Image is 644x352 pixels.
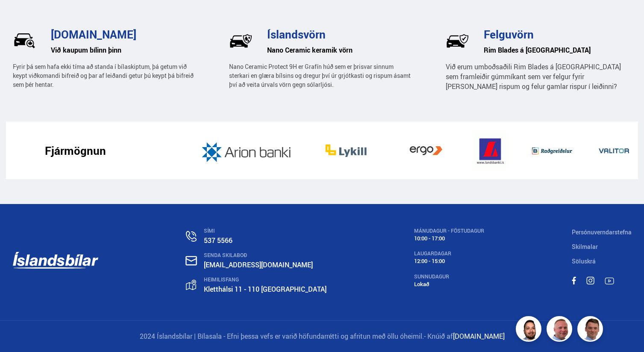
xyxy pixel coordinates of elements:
[45,144,106,157] h3: Fjármögnun
[572,257,596,265] a: Söluskrá
[204,260,313,269] a: [EMAIL_ADDRESS][DOMAIN_NAME]
[204,252,326,258] div: SENDA SKILABOÐ
[453,331,505,341] a: [DOMAIN_NAME]
[13,29,36,53] img: _UrlRxxciTm4sq1N.svg
[185,256,197,266] img: nHj8e-n-aHgjukTg.svg
[572,243,598,251] a: Skilmalar
[414,228,484,234] div: MÁNUDAGUR - FÖSTUDAGUR
[204,284,326,294] a: Kletthálsi 11 - 110 [GEOGRAPHIC_DATA]
[605,278,614,284] img: TPE2foN3MBv8dG_-.svg
[204,228,326,234] div: SÍMI
[13,62,198,89] p: Fyrir þá sem hafa ekki tíma að standa í bílaskiptum, þá getum við keypt viðkomandi bifreið og þar...
[229,29,253,53] img: Pf5Ax2cCE_PAlAL1.svg
[484,28,631,41] h3: Felguvörn
[204,277,326,283] div: HEIMILISFANG
[579,317,604,343] img: FbJEzSuNWCJXmdc-.webp
[51,44,198,56] h6: Við kaupum bílinn þinn
[414,274,484,280] div: SUNNUDAGUR
[586,277,594,284] img: MACT0LfU9bBTv6h5.svg
[186,231,197,242] img: n0V2lOsqF3l1V2iz.svg
[414,251,484,257] div: LAUGARDAGAR
[548,317,573,343] img: siFngHWaQ9KaOqBr.png
[7,3,32,29] button: Opna LiveChat spjallviðmót
[517,317,543,343] img: nhp88E3Fdnt1Opn2.png
[51,28,198,41] h3: [DOMAIN_NAME]
[186,280,196,290] img: gp4YpyYFnEr45R34.svg
[572,228,632,236] a: Persónuverndarstefna
[204,236,232,245] a: 537 5566
[484,44,631,56] h6: Rim Blades á [GEOGRAPHIC_DATA]
[13,331,632,341] p: 2024 Íslandsbílar | Bílasala - Efni þessa vefs er varið höfundarrétti og afritun með öllu óheimil.
[267,28,415,41] h3: Íslandsvörn
[446,29,469,53] img: wj-tEQaV63q7uWzm.svg
[446,62,621,91] span: Við erum umboðsaðili Rim Blades á [GEOGRAPHIC_DATA] sem framleiðir gúmmíkant sem ver felgur fyrir...
[229,62,415,89] p: Nano Ceramic Protect 9H er Grafín húð sem er þrisvar sinnum sterkari en glæra bílsins og dregur þ...
[198,133,297,168] img: JD2k8JnpGOQahQK4.jpg
[414,235,484,242] div: 10:00 - 17:00
[414,281,484,287] div: Lokað
[572,277,576,284] img: sWpC3iNHV7nfMC_m.svg
[267,44,415,56] h6: Nano Ceramic keramik vörn
[394,133,458,168] img: vb19vGOeIT05djEB.jpg
[424,331,453,341] span: - Knúið af
[414,258,484,264] div: 12:00 - 15:00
